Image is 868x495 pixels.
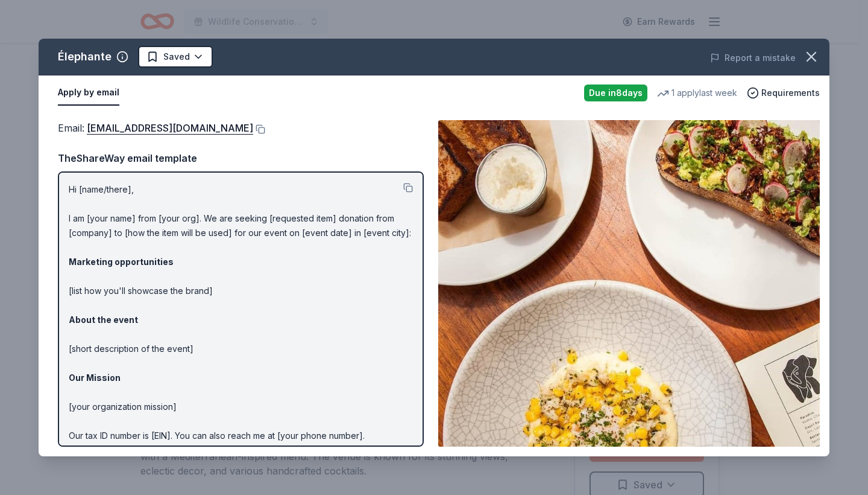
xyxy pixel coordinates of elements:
strong: Marketing opportunities [69,257,174,267]
a: [EMAIL_ADDRESS][DOMAIN_NAME] [87,120,253,136]
img: Image for Élephante [438,120,820,447]
div: Élephante [58,47,112,66]
button: Apply by email [58,80,119,106]
span: Saved [163,49,190,64]
span: Requirements [761,86,820,100]
p: Hi [name/there], I am [your name] from [your org]. We are seeking [requested item] donation from ... [69,182,413,487]
div: TheShareWay email template [58,150,424,166]
div: Due in 8 days [584,85,647,101]
span: Email : [58,122,253,134]
button: Requirements [747,86,820,100]
button: Report a mistake [710,51,796,65]
button: Saved [138,46,213,68]
strong: Our Mission [69,372,121,383]
div: 1 apply last week [657,86,737,100]
strong: About the event [69,315,138,325]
